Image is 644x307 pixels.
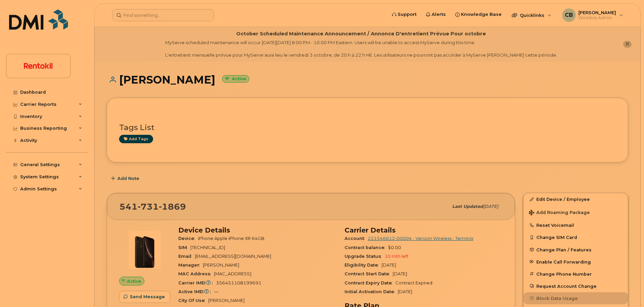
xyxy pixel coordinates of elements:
[178,245,190,250] span: SIM
[119,202,186,212] span: 541
[119,291,171,303] button: Send Message
[138,202,159,212] span: 731
[216,280,261,285] span: 356451108199691
[119,123,616,132] h3: Tags List
[524,292,628,304] button: Block Data Usage
[345,254,385,259] span: Upgrade Status
[178,280,216,285] span: Carrier IMEI
[345,245,388,250] span: Contract balance
[524,231,628,243] button: Change SIM Card
[524,268,628,280] button: Change Phone Number
[536,247,592,252] span: Change Plan / Features
[178,263,203,268] span: Manager
[178,226,336,234] h3: Device Details
[107,74,628,86] h1: [PERSON_NAME]
[222,75,249,83] small: Active
[483,204,498,209] span: [DATE]
[524,280,628,292] button: Request Account Change
[178,289,214,294] span: Active IMEI
[345,271,393,276] span: Contract Start Date
[345,263,382,268] span: Eligibility Date
[524,219,628,231] button: Reset Voicemail
[214,289,218,294] span: —
[178,271,214,276] span: MAC Address
[529,210,590,216] span: Add Roaming Package
[130,294,165,300] span: Send Message
[345,280,395,285] span: Contract Expiry Date
[198,236,264,241] span: iPhone Apple iPhone XR 64GB
[203,263,239,268] span: [PERSON_NAME]
[195,254,271,259] span: [EMAIL_ADDRESS][DOMAIN_NAME]
[127,278,141,284] span: Active
[524,256,628,268] button: Enable Call Forwarding
[393,271,407,276] span: [DATE]
[524,205,628,219] button: Add Roaming Package
[178,254,195,259] span: Email
[208,298,245,303] span: [PERSON_NAME]
[345,289,398,294] span: Initial Activation Date
[117,175,139,182] span: Add Note
[368,236,473,241] a: 221546612-00004 - Verizon Wireless - Terminix
[214,271,251,276] span: [MAC_ADDRESS]
[124,229,165,270] img: image20231002-3703462-1qb80zy.jpeg
[190,245,225,250] span: [TECHNICAL_ID]
[524,244,628,256] button: Change Plan / Features
[398,289,412,294] span: [DATE]
[385,254,408,259] span: 10 mth left
[536,259,591,264] span: Enable Call Forwarding
[107,173,145,185] button: Add Note
[452,204,483,209] span: Last updated
[615,278,639,302] iframe: Messenger Launcher
[236,30,486,37] div: October Scheduled Maintenance Announcement / Annonce D'entretient Prévue Pour octobre
[345,226,503,234] h3: Carrier Details
[165,39,557,58] div: MyServe scheduled maintenance will occur [DATE][DATE] 8:00 PM - 10:00 PM Eastern. Users will be u...
[159,202,186,212] span: 1869
[178,236,198,241] span: Device
[345,236,368,241] span: Account
[178,298,208,303] span: City Of Use
[382,263,396,268] span: [DATE]
[119,135,153,143] a: Add tags
[388,245,401,250] span: $0.00
[524,193,628,205] a: Edit Device / Employee
[395,280,432,285] span: Contract Expired
[623,41,632,48] button: close notification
